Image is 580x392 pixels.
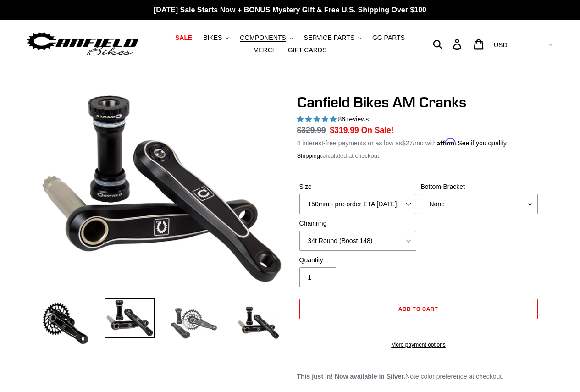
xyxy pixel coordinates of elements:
span: On Sale! [361,124,394,136]
span: $27 [402,139,413,147]
span: SALE [175,34,192,42]
p: Note color preference at checkout. [297,372,540,381]
button: SERVICE PARTS [299,32,366,44]
span: 86 reviews [338,116,369,123]
label: Size [299,182,416,192]
label: Chainring [299,219,416,228]
span: SERVICE PARTS [304,34,354,42]
a: GIFT CARDS [283,44,331,56]
span: GG PARTS [372,34,405,42]
span: MERCH [254,46,277,54]
img: Load image into Gallery viewer, Canfield Bikes AM Cranks [169,298,219,348]
img: Load image into Gallery viewer, Canfield Cranks [105,298,155,338]
a: SALE [171,32,197,44]
span: GIFT CARDS [288,46,327,54]
label: Quantity [299,255,416,265]
span: $319.99 [330,126,359,135]
s: $329.99 [297,126,326,135]
img: Load image into Gallery viewer, CANFIELD-AM_DH-CRANKS [233,298,283,348]
span: 4.97 stars [297,116,338,123]
button: COMPONENTS [235,32,297,44]
div: calculated at checkout. [297,151,540,160]
a: See if you qualify - Learn more about Affirm Financing (opens in modal) [458,139,507,147]
button: Add to cart [299,299,538,319]
a: Shipping [297,152,320,160]
a: More payment options [299,341,538,349]
a: GG PARTS [368,32,409,44]
span: BIKES [203,34,222,42]
button: BIKES [199,32,233,44]
span: COMPONENTS [240,34,286,42]
h1: Canfield Bikes AM Cranks [297,94,540,111]
img: Load image into Gallery viewer, Canfield Bikes AM Cranks [40,298,91,348]
a: MERCH [249,44,282,56]
p: 4 interest-free payments or as low as /mo with . [297,136,507,148]
span: Add to cart [398,305,438,312]
strong: This just in! Now available in Silver. [297,373,406,380]
img: Canfield Bikes [25,30,140,59]
label: Bottom-Bracket [421,182,538,192]
span: Affirm [437,138,456,146]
